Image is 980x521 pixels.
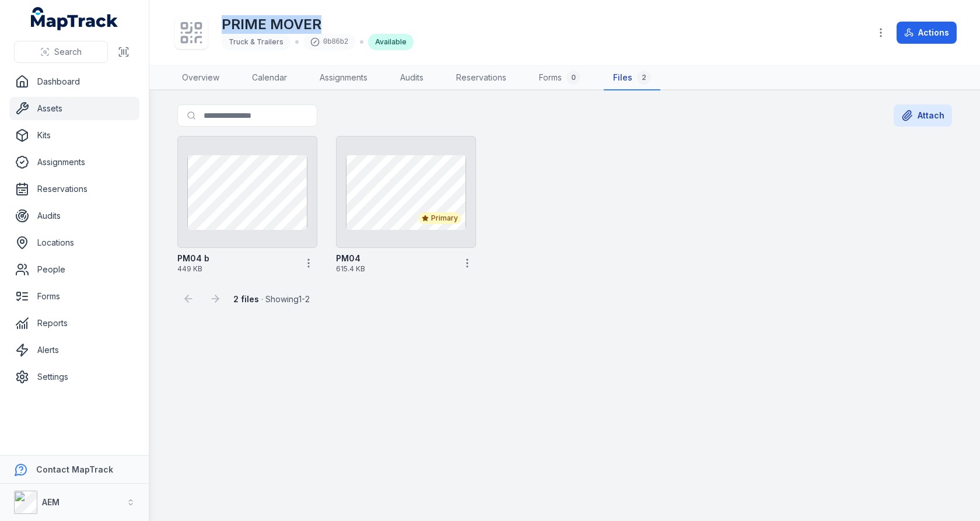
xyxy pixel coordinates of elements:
div: Primary [418,212,461,224]
a: People [9,258,139,281]
a: Assignments [9,151,139,174]
strong: PM04 b [177,253,209,264]
span: 449 KB [177,264,295,274]
button: Attach [894,104,952,127]
a: Forms0 [530,66,590,90]
a: Audits [9,204,139,228]
a: Forms [9,285,139,308]
span: 615.4 KB [336,264,454,274]
div: 0 [566,71,580,85]
button: Search [14,41,108,63]
a: Locations [9,231,139,254]
strong: AEM [42,497,60,507]
a: Assets [9,97,139,120]
div: Available [368,34,414,50]
div: 2 [637,71,651,85]
div: 0b86b2 [303,34,355,50]
a: Reservations [447,66,516,90]
a: MapTrack [31,7,118,30]
a: Files2 [604,66,660,90]
a: Settings [9,365,139,389]
a: Kits [9,124,139,147]
button: Actions [897,22,957,44]
a: Dashboard [9,70,139,93]
strong: Contact MapTrack [36,464,113,474]
h1: PRIME MOVER [222,15,414,34]
a: Audits [391,66,433,90]
a: Assignments [310,66,377,90]
strong: 2 files [233,294,259,304]
span: Search [54,46,82,58]
span: Truck & Trailers [229,37,283,46]
span: · Showing 1 - 2 [233,294,310,304]
a: Alerts [9,338,139,362]
a: Calendar [243,66,296,90]
a: Reservations [9,177,139,201]
a: Reports [9,312,139,335]
a: Overview [173,66,229,90]
strong: PM04 [336,253,360,264]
